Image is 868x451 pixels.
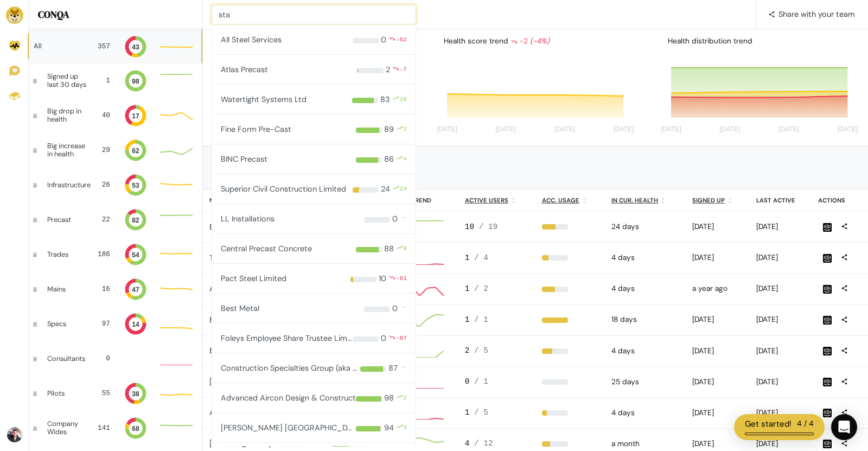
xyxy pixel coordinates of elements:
[209,315,418,325] a: Baseline Commercial Furniture Pty Ltd T/A Form+Function
[474,439,493,448] span: / 12
[221,294,259,323] div: Best Metal
[212,174,416,204] button: Superior Civil Construction Limited 24 24
[221,174,346,204] div: Superior Civil Construction Limited
[465,407,529,419] div: 1
[221,55,268,84] div: Atlas Precast
[797,418,814,430] div: 4 / 4
[212,24,416,55] button: All Steel Services 0 -62
[99,180,110,190] div: 26
[611,377,679,388] div: 2025-07-21 12:00am
[692,439,743,449] div: 2024-10-31 10:35pm
[756,314,805,325] div: 2025-08-07 02:49pm
[212,264,416,294] button: Pact Steel Limited 10 -61
[47,107,88,123] div: Big drop in health
[47,251,84,258] div: Trades
[212,204,416,234] button: LL Installations 0
[47,216,84,224] div: Precast
[203,189,324,212] th: Name
[692,314,743,325] div: 2025-05-13 04:24pm
[465,438,529,450] div: 4
[611,196,658,204] u: In cur. health
[380,85,390,114] div: 83
[47,390,84,397] div: Pilots
[97,423,110,433] div: 141
[692,408,743,418] div: 2025-03-24 02:41pm
[611,439,679,449] div: 2025-07-14 12:00am
[29,98,202,133] a: Big drop in health 40 17
[611,283,679,294] div: 2025-08-11 12:00am
[611,314,679,325] div: 2025-07-28 12:00am
[209,346,285,355] a: Evolution Civil Group
[510,36,550,47] div: -2
[720,125,741,133] tspan: [DATE]
[38,9,194,21] h5: CONQA
[756,283,805,294] div: 2025-08-05 01:07pm
[93,249,110,259] div: 186
[34,42,84,50] div: All
[221,234,312,263] div: Central Precast Concrete
[395,264,407,293] div: -61
[542,348,599,354] div: 40%
[465,221,529,233] div: 10
[221,144,267,174] div: BINC Precast
[474,408,488,417] span: / 5
[221,413,356,442] div: [PERSON_NAME] [GEOGRAPHIC_DATA]
[93,388,110,398] div: 55
[542,224,599,230] div: 53%
[221,383,356,412] div: Advanced Aircon Design & Construct
[381,25,386,54] div: 0
[692,377,743,388] div: 2025-04-10 12:13pm
[495,125,516,133] tspan: [DATE]
[209,439,328,448] a: [PERSON_NAME] Rentals Pty Ltd
[661,125,681,133] tspan: [DATE]
[212,323,416,353] button: Foleys Employee Share Trustee Limited 0 -87
[611,408,679,418] div: 2025-08-11 12:00am
[29,133,202,168] a: Big increase in health 29 62
[212,144,416,174] button: BINC Precast 86 4
[212,55,416,85] button: Atlas Precast 2 -7
[399,174,407,204] div: 24
[29,29,202,63] a: All 357 43
[93,319,110,329] div: 97
[99,75,110,86] div: 1
[94,353,110,364] div: 0
[611,221,679,232] div: 2025-07-21 11:03am
[29,168,202,202] a: Infrastructure 26 53
[756,408,805,418] div: 2025-08-11 04:17pm
[692,252,743,263] div: 2025-05-21 01:45pm
[221,264,286,293] div: Pact Steel Limited
[93,214,110,225] div: 22
[692,346,743,357] div: 2025-04-15 02:18pm
[29,307,202,341] a: Specs 97 14
[465,196,508,204] u: Active users
[47,420,88,436] div: Company Wides
[47,142,90,158] div: Big increase in health
[756,346,805,357] div: 2025-08-08 08:17pm
[29,272,202,307] a: Mains 16 47
[47,320,84,328] div: Specs
[403,234,407,263] div: 8
[692,221,743,232] div: 2025-07-21 11:03am
[212,5,416,24] input: Search for company...
[212,294,416,323] button: Best Metal 0
[221,204,275,233] div: LL Installations
[474,346,488,355] span: / 5
[221,353,360,383] div: Construction Specialties Group (aka CS Group)
[97,110,110,120] div: 40
[221,115,291,144] div: Fine Form Pre-Cast
[542,196,579,204] u: Acc. Usage
[384,234,394,263] div: 88
[542,410,599,416] div: 20%
[479,223,498,231] span: / 19
[756,221,805,232] div: 2025-08-11 04:35pm
[542,317,599,323] div: 100%
[465,314,529,326] div: 1
[381,323,386,353] div: 0
[221,25,282,54] div: All Steel Services
[692,196,725,204] u: Signed up
[47,73,91,88] div: Signed up last 30 days
[611,346,679,357] div: 2025-08-11 12:00am
[474,253,488,262] span: / 4
[405,189,458,212] th: Trend
[542,379,599,385] div: 0%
